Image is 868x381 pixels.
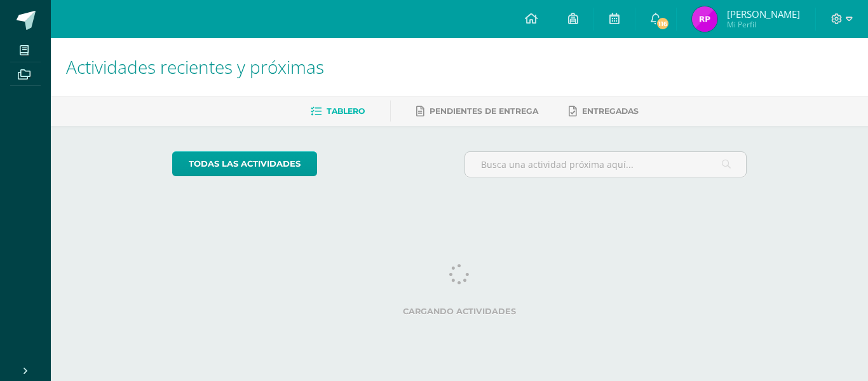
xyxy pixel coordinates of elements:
[311,101,365,121] a: Tablero
[430,106,538,116] span: Pendientes de entrega
[727,8,800,20] span: [PERSON_NAME]
[327,106,365,116] span: Tablero
[172,151,317,176] a: todas las Actividades
[569,101,639,121] a: Entregadas
[66,55,324,79] span: Actividades recientes y próximas
[692,6,717,32] img: 612d8540f47d75f38da33de7c34a2a03.png
[727,19,800,30] span: Mi Perfil
[465,152,747,177] input: Busca una actividad próxima aquí...
[656,17,670,31] span: 116
[582,106,639,116] span: Entregadas
[416,101,538,121] a: Pendientes de entrega
[172,307,747,316] label: Cargando actividades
